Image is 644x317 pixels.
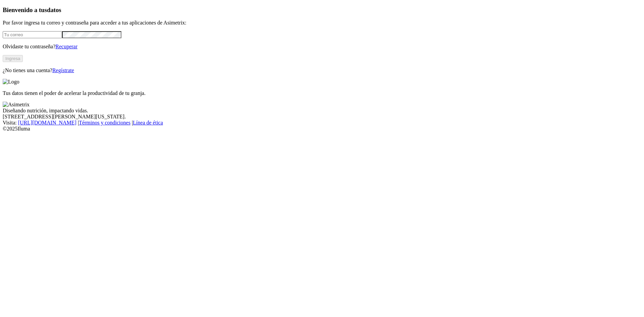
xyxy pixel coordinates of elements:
[3,55,23,62] button: Ingresa
[3,79,19,85] img: Logo
[133,120,163,125] a: Línea de ética
[3,6,641,14] h3: Bienvenido a tus
[55,44,77,49] a: Recuperar
[18,120,76,125] a: [URL][DOMAIN_NAME]
[3,44,641,50] p: Olvidaste tu contraseña?
[3,120,641,126] div: Visita : | |
[3,31,62,38] input: Tu correo
[3,108,641,114] div: Diseñando nutrición, impactando vidas.
[3,90,641,96] p: Tus datos tienen el poder de acelerar la productividad de tu granja.
[3,102,30,108] img: Asimetrix
[47,6,61,13] span: datos
[79,120,130,125] a: Términos y condiciones
[3,67,641,73] p: ¿No tienes una cuenta?
[3,20,641,26] p: Por favor ingresa tu correo y contraseña para acceder a tus aplicaciones de Asimetrix:
[52,67,74,73] a: Regístrate
[3,126,641,132] div: © 2025 Iluma
[3,114,641,120] div: [STREET_ADDRESS][PERSON_NAME][US_STATE].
